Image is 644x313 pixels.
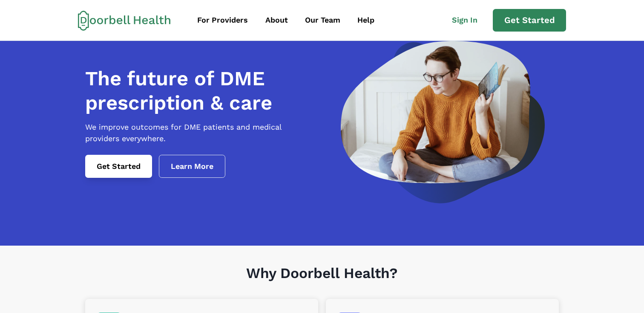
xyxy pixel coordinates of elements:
[350,11,382,30] a: Help
[159,155,225,178] a: Learn More
[297,11,348,30] a: Our Team
[190,11,256,30] a: For Providers
[357,14,374,26] div: Help
[258,11,296,30] a: About
[305,14,340,26] div: Our Team
[85,67,317,115] h1: The future of DME prescription & care
[493,9,566,32] a: Get Started
[265,14,288,26] div: About
[341,41,545,203] img: a woman looking at a computer
[444,11,493,30] a: Sign In
[85,122,317,145] p: We improve outcomes for DME patients and medical providers everywhere.
[85,155,152,178] a: Get Started
[197,14,248,26] div: For Providers
[85,265,558,299] h1: Why Doorbell Health?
